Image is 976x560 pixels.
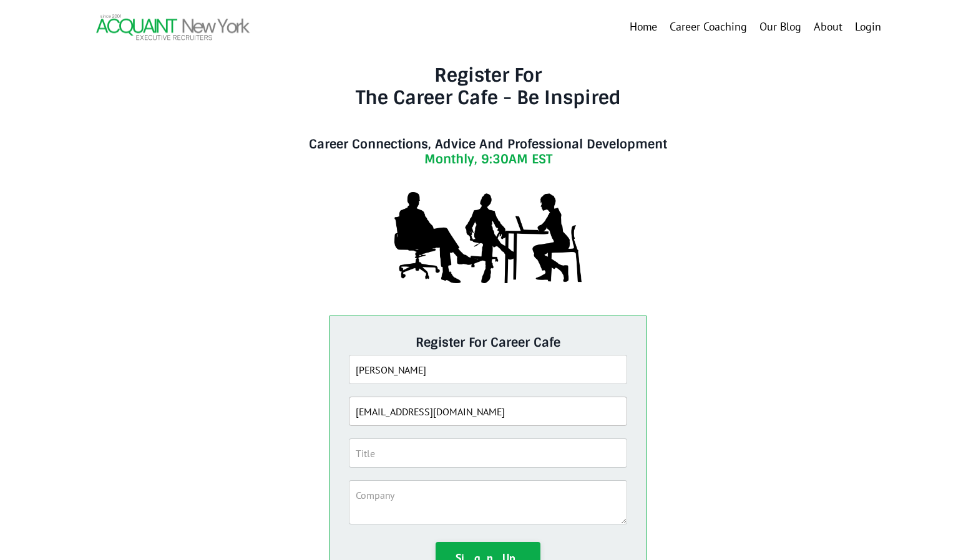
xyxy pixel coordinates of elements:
strong: Career Connections, Advice And Professional Development [309,136,667,152]
input: Full Name [349,355,627,384]
img: Header Logo [95,12,251,42]
a: Login [855,19,881,34]
strong: Monthly, 9:30AM EST [424,151,552,167]
a: Our Blog [759,18,801,36]
input: Title [349,438,627,468]
a: Home [630,18,657,36]
input: Email [349,397,627,426]
a: Career Coaching [670,18,747,36]
h3: Register For The Career Cafe - Be Inspired [263,64,714,132]
a: About [814,18,842,36]
h5: Register For Career Cafe [349,335,627,350]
